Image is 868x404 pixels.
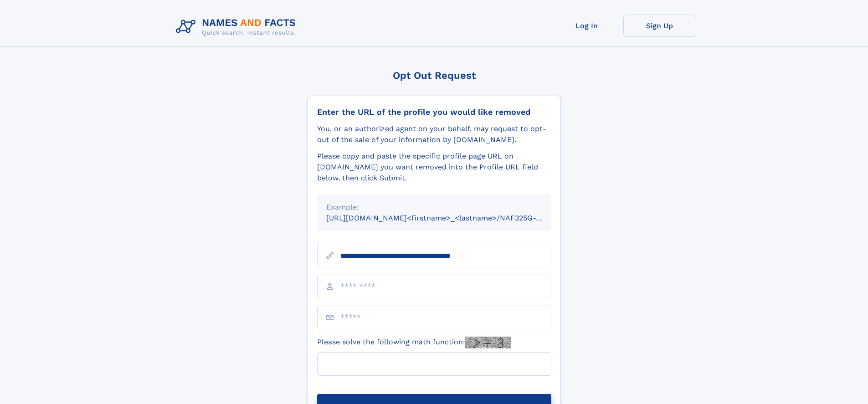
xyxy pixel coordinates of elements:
small: [URL][DOMAIN_NAME]<firstname>_<lastname>/NAF325G-xxxxxxxx [326,214,569,222]
a: Sign Up [623,15,696,37]
a: Log In [550,15,623,37]
div: Enter the URL of the profile you would like removed [317,107,551,117]
div: You, or an authorized agent on your behalf, may request to opt-out of the sale of your informatio... [317,123,551,145]
div: Please copy and paste the specific profile page URL on [DOMAIN_NAME] you want removed into the Pr... [317,151,551,184]
div: Example: [326,202,542,213]
label: Please solve the following math function: [317,337,511,348]
img: Logo Names and Facts [172,15,303,39]
div: Opt Out Request [308,70,561,81]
